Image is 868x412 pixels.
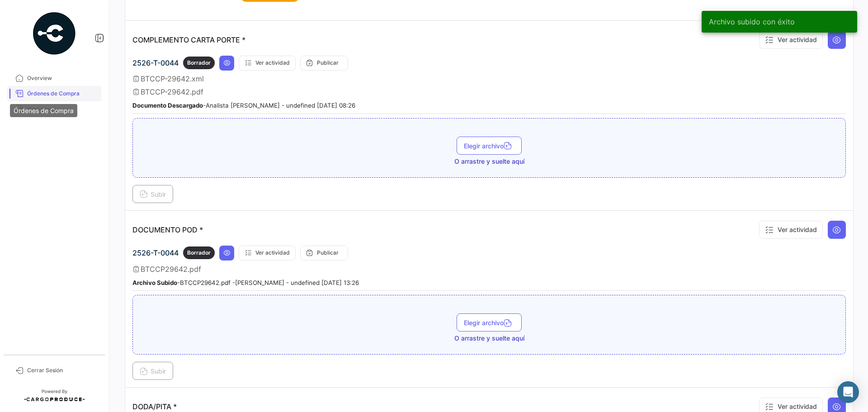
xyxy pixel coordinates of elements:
[132,102,203,109] b: Documento Descargado
[141,265,201,274] span: BTCCP29642.pdf
[132,279,359,286] small: - BTCCP29642.pdf - [PERSON_NAME] - undefined [DATE] 13:26
[187,249,211,257] span: Borrador
[132,102,355,109] small: - Analista [PERSON_NAME] - undefined [DATE] 08:26
[837,381,859,403] div: Abrir Intercom Messenger
[464,142,514,150] span: Elegir archivo
[132,402,177,411] p: DODA/PITA *
[457,313,522,331] button: Elegir archivo
[141,87,203,96] span: BTCCP-29642.pdf
[187,59,211,67] span: Borrador
[132,362,173,380] button: Subir
[7,71,101,86] a: Overview
[464,319,514,327] span: Elegir archivo
[10,104,77,117] div: Órdenes de Compra
[239,56,296,71] button: Ver actividad
[454,157,524,166] span: O arrastre y suelte aquí
[141,74,204,83] span: BTCCP-29642.xml
[300,56,348,71] button: Publicar
[140,367,166,375] span: Subir
[132,279,177,286] b: Archivo Subido
[27,74,98,82] span: Overview
[709,17,795,26] span: Archivo subido con éxito
[27,90,98,98] span: Órdenes de Compra
[140,190,166,198] span: Subir
[457,137,522,155] button: Elegir archivo
[132,225,203,234] p: DOCUMENTO POD *
[132,35,245,44] p: COMPLEMENTO CARTA PORTE *
[454,334,524,343] span: O arrastre y suelte aquí
[132,248,179,257] span: 2526-T-0044
[132,58,179,67] span: 2526-T-0044
[132,185,173,203] button: Subir
[239,246,296,260] button: Ver actividad
[7,86,101,101] a: Órdenes de Compra
[27,366,98,374] span: Cerrar Sesión
[32,11,77,56] img: powered-by.png
[300,246,348,260] button: Publicar
[759,221,823,239] button: Ver actividad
